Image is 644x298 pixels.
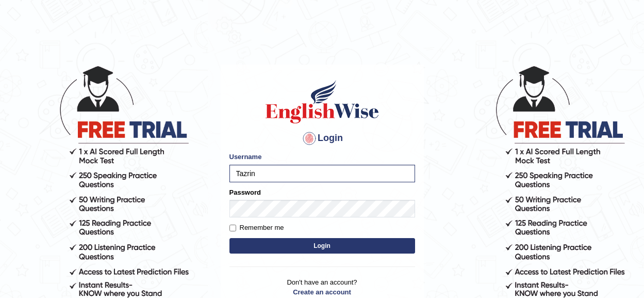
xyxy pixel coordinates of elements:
[229,152,262,162] label: Username
[229,223,284,233] label: Remember me
[229,187,261,197] label: Password
[263,79,381,125] img: Logo of English Wise sign in for intelligent practice with AI
[229,225,236,231] input: Remember me
[229,130,415,147] h4: Login
[229,287,415,297] a: Create an account
[229,238,415,254] button: Login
